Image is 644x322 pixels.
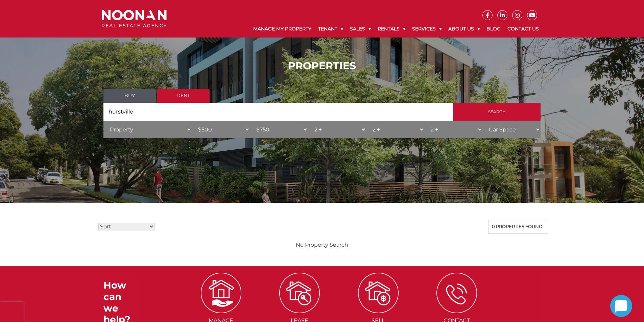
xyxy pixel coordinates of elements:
[279,273,320,313] img: ICONS
[504,20,542,38] a: Contact Us
[250,20,315,38] a: Manage My Property
[103,60,541,72] h1: PROPERTIES
[103,89,156,103] a: Buy
[488,220,547,234] div: 0 properties found.
[374,20,409,38] a: Rentals
[315,20,347,38] a: Tenant
[157,89,210,103] a: Rent
[97,241,547,249] p: No Property Search
[445,20,483,38] a: About Us
[102,10,167,28] img: Noonan Real Estate Agency
[98,223,154,230] select: Sort Listings
[483,20,504,38] a: Blog
[436,273,477,313] img: ICONS
[201,273,241,313] img: ICONS
[103,103,453,121] input: Search by suburb, postcode or area
[347,20,374,38] a: Sales
[453,103,541,121] input: Search
[358,273,399,313] img: ICONS
[409,20,445,38] a: Services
